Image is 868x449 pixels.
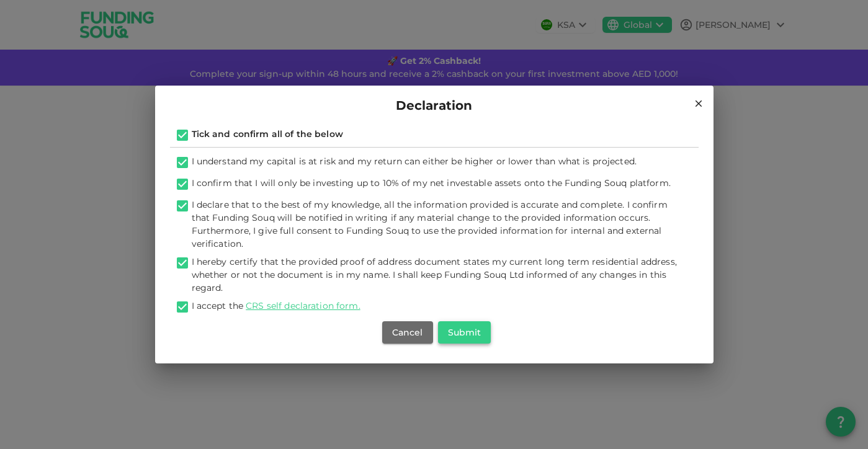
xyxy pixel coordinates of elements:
a: CRS self declaration form. [246,300,360,311]
span: Tick and confirm all of the below [192,128,343,140]
button: Cancel [382,321,433,344]
span: I declare that to the best of my knowledge, all the information provided is accurate and complete... [192,199,668,249]
button: Submit [438,321,491,344]
span: I confirm that I will only be investing up to 10% of my net investable assets onto the Funding So... [192,177,671,189]
span: I understand my capital is at risk and my return can either be higher or lower than what is proje... [192,156,637,167]
span: Declaration [396,96,473,115]
span: I hereby certify that the provided proof of address document states my current long term resident... [192,256,677,293]
span: I accept the [192,300,360,311]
